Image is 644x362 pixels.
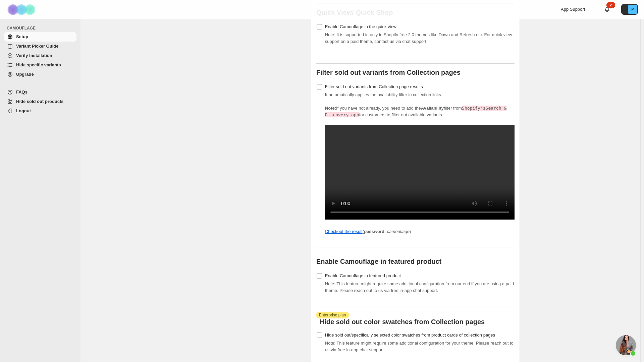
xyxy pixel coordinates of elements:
b: Note: [325,106,336,111]
a: Setup [4,32,76,42]
a: Verify Installation [4,51,76,60]
strong: Availability [421,106,444,111]
a: Upgrade [4,70,76,79]
i: camouflage [387,229,410,234]
span: It automatically applies the availability filter in collection links. [325,92,515,235]
span: Enable Camouflage in the quick view [325,24,396,29]
b: Hide sold out color swatches from Collection pages [320,318,485,325]
span: Hide sold out products [16,99,64,104]
b: Filter sold out variants from Collection pages [316,69,461,76]
span: Enable Camouflage in featured product [325,273,401,278]
a: Checkout the result [325,229,363,234]
span: CAMOUFLAGE [7,25,77,31]
a: Variant Picker Guide [4,42,76,51]
video: Add availability filter [325,125,515,220]
span: Avatar with initials P [628,5,637,14]
span: Setup [16,34,28,39]
p: ( ) [325,228,515,235]
a: Hide specific variants [4,60,76,70]
a: Hide sold out products [4,97,76,106]
a: Logout [4,106,76,116]
span: Note: It is supported in only in Shopify free 2.0 themes like Dawn and Refresh etc. For quick vie... [325,32,512,44]
p: If you have not already, you need to add the filter from for customers to filter out available va... [325,105,515,118]
a: 2 [604,6,610,13]
b: Enable Camouflage in featured product [316,258,441,265]
span: Filter sold out variants from Collection page results [325,84,423,89]
button: Avatar with initials P [621,4,638,15]
span: Verify Installation [16,53,52,58]
span: Hide specific variants [16,62,61,67]
text: P [631,7,634,11]
span: Logout [16,108,31,113]
div: Open chat [616,335,636,355]
span: Enterprise plan [319,312,346,318]
img: Camouflage [5,0,39,19]
a: FAQs [4,87,76,97]
span: Note: This feature might require some additional configuration from our end if you are using a pa... [325,281,514,293]
span: App Support [561,7,585,12]
strong: password: [364,229,386,234]
div: 2 [606,2,615,8]
span: Upgrade [16,72,34,77]
span: Hide sold out/specifically selected color swatches from product cards of collection pages [325,333,495,338]
span: Variant Picker Guide [16,44,58,49]
span: FAQs [16,89,28,95]
span: Note: This feature might require some additional configuration for your theme. Please reach out t... [325,341,514,352]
